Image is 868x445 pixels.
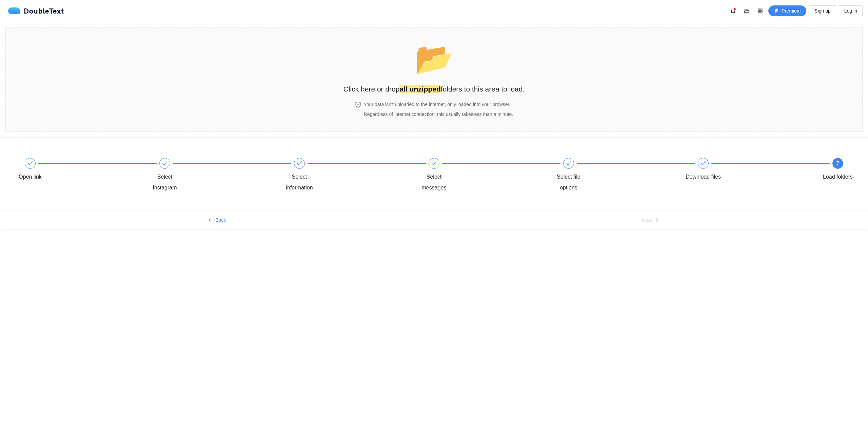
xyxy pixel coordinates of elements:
[280,171,319,193] div: Select information
[844,7,857,15] span: Log in
[8,7,24,14] img: logo
[145,171,184,193] div: Select Instagram
[742,8,752,14] span: folder-open
[839,5,863,16] button: Log in
[755,5,766,16] button: appstore
[399,85,440,93] strong: all unzipped
[728,8,738,14] span: bell
[19,171,42,182] div: Open link
[145,158,280,193] div: Select Instagram
[809,5,836,16] button: Sign up
[162,161,167,166] span: check
[8,7,64,14] a: logoDoubleText
[8,7,64,14] div: DoubleText
[684,158,818,182] div: Download files
[0,215,434,225] button: leftBack
[755,8,765,14] span: appstore
[208,218,213,223] span: left
[355,102,361,108] span: safety-certificate
[741,5,752,16] button: folder-open
[549,158,684,193] div: Select file options
[818,158,857,182] div: 7Load folders
[836,161,840,166] span: 7
[11,158,145,182] div: Open link
[823,171,853,182] div: Load folders
[782,7,801,15] span: Premium
[434,215,868,225] button: Nextright
[728,5,738,16] button: bell
[364,112,513,117] span: Regardless of internet connection, this usually takes less than a minute .
[414,158,549,193] div: Select messages
[297,161,302,166] span: check
[364,101,513,108] h4: Your data isn't uploaded to the internet, only loaded into your browser.
[768,5,806,16] button: thunderboltPremium
[774,8,779,14] span: thunderbolt
[414,171,454,193] div: Select messages
[280,158,414,193] div: Select information
[701,161,706,166] span: check
[686,171,721,182] div: Download files
[215,216,226,224] span: Back
[431,161,437,166] span: check
[343,83,525,95] h2: Click here or drop folders to this area to load.
[566,161,571,166] span: check
[415,41,454,76] span: folder
[814,7,830,15] span: Sign up
[27,161,33,166] span: check
[549,171,588,193] div: Select file options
